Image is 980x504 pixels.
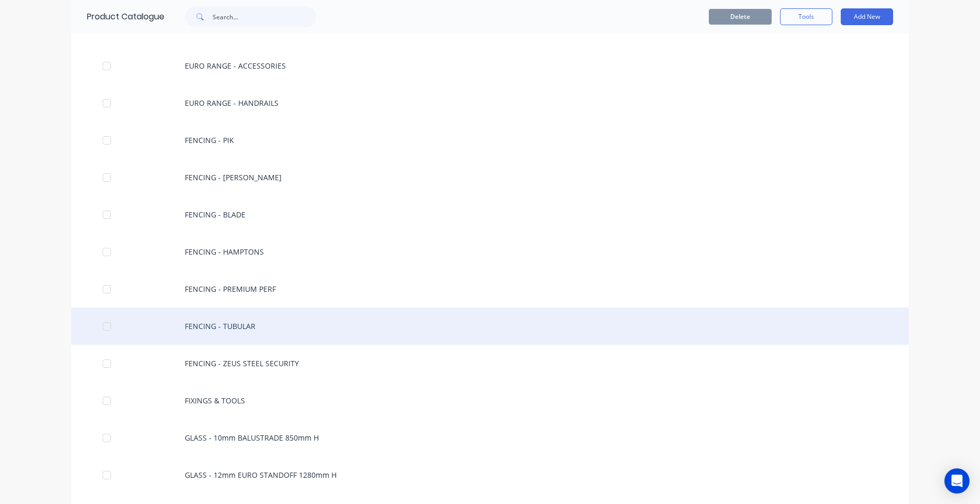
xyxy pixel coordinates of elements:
[71,456,909,494] div: GLASS - 12mm EURO STANDOFF 1280mm H
[709,9,772,25] button: Delete
[213,6,316,27] input: Search...
[71,270,909,308] div: FENCING - PREMIUM PERF
[841,8,893,25] button: Add New
[71,345,909,382] div: FENCING - ZEUS STEEL SECURITY
[71,233,909,270] div: FENCING - HAMPTONS
[71,122,909,159] div: FENCING - PIK
[71,47,909,84] div: EURO RANGE - ACCESSORIES
[71,308,909,345] div: FENCING - TUBULAR
[944,468,970,494] div: Open Intercom Messenger
[71,159,909,196] div: FENCING - [PERSON_NAME]
[71,196,909,233] div: FENCING - BLADE
[71,382,909,419] div: FIXINGS & TOOLS
[780,8,832,25] button: Tools
[71,419,909,456] div: GLASS - 10mm BALUSTRADE 850mm H
[71,84,909,122] div: EURO RANGE - HANDRAILS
